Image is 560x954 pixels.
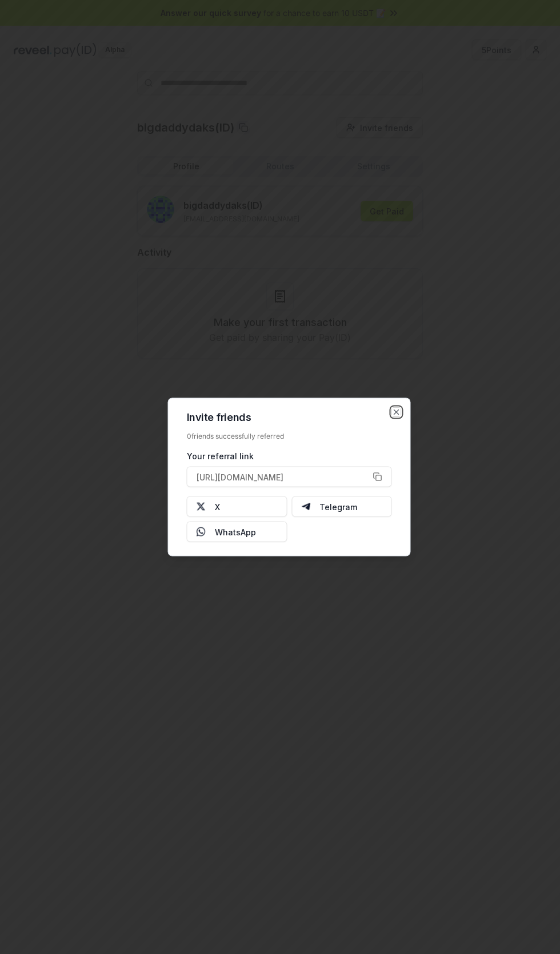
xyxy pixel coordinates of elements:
[197,471,283,483] span: [URL][DOMAIN_NAME]
[197,527,206,536] img: Whatsapp
[187,496,287,517] button: X
[197,502,206,511] img: X
[187,450,392,462] div: Your referral link
[291,496,392,517] button: Telegram
[301,502,310,511] img: Telegram
[187,467,392,487] button: [URL][DOMAIN_NAME]
[187,412,392,423] h2: Invite friends
[187,522,287,542] button: WhatsApp
[187,432,392,441] div: 0 friends successfully referred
